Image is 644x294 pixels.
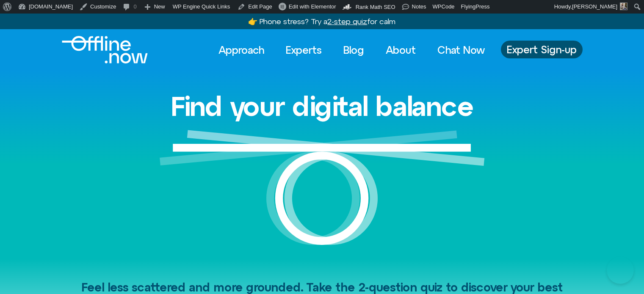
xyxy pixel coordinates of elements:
div: Logo [62,36,133,63]
a: Expert Sign-up [501,41,583,58]
iframe: Botpress [607,257,634,284]
img: Offline.Now logo in white. Text of the words offline.now with a line going through the "O" [62,36,148,63]
a: Approach [211,41,272,59]
u: 2-step quiz [327,17,367,26]
span: [PERSON_NAME] [572,3,617,10]
img: Graphic of a white circle with a white line balancing on top to represent balance. [160,130,485,259]
h1: Find your digital balance [171,91,474,121]
span: Rank Math SEO [356,4,395,10]
span: Expert Sign-up [507,44,577,55]
a: About [378,41,423,59]
a: Blog [336,41,372,59]
nav: Menu [211,41,492,59]
span: Edit with Elementor [289,3,336,10]
a: Experts [278,41,329,59]
a: Chat Now [430,41,492,59]
a: 👉 Phone stress? Try a2-step quizfor calm [248,17,395,26]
